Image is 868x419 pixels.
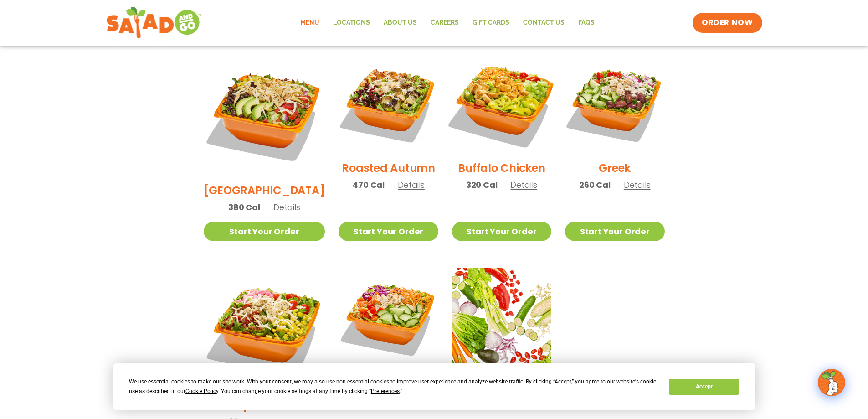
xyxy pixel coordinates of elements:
[273,202,300,213] span: Details
[565,222,664,241] a: Start Your Order
[624,179,651,191] span: Details
[571,12,601,33] a: FAQs
[424,12,466,33] a: Careers
[293,12,326,33] a: Menu
[339,54,438,153] img: Product photo for Roasted Autumn Salad
[204,182,325,198] h2: [GEOGRAPHIC_DATA]
[185,388,218,394] span: Cookie Policy
[339,268,438,367] img: Product photo for Thai Salad
[339,222,438,241] a: Start Your Order
[466,12,516,33] a: GIFT CARDS
[466,179,498,191] span: 320 Cal
[342,160,435,176] h2: Roasted Autumn
[371,388,400,394] span: Preferences
[669,379,739,395] button: Accept
[516,12,571,33] a: Contact Us
[579,179,611,191] span: 260 Cal
[326,12,377,33] a: Locations
[702,17,753,28] span: ORDER NOW
[458,160,545,176] h2: Buffalo Chicken
[106,5,202,41] img: new-SAG-logo-768×292
[510,179,537,191] span: Details
[443,45,560,162] img: Product photo for Buffalo Chicken Salad
[204,222,325,241] a: Start Your Order
[293,12,601,33] nav: Menu
[228,201,260,213] span: 380 Cal
[452,222,551,241] a: Start Your Order
[352,179,385,191] span: 470 Cal
[398,179,425,191] span: Details
[204,54,325,176] img: Product photo for BBQ Ranch Salad
[452,268,551,367] img: Product photo for Build Your Own
[693,13,762,33] a: ORDER NOW
[565,54,664,153] img: Product photo for Greek Salad
[204,268,325,390] img: Product photo for Jalapeño Ranch Salad
[129,377,658,396] div: We use essential cookies to make our site work. With your consent, we may also use non-essential ...
[113,363,755,410] div: Cookie Consent Prompt
[377,12,424,33] a: About Us
[599,160,631,176] h2: Greek
[819,370,844,395] img: wpChatIcon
